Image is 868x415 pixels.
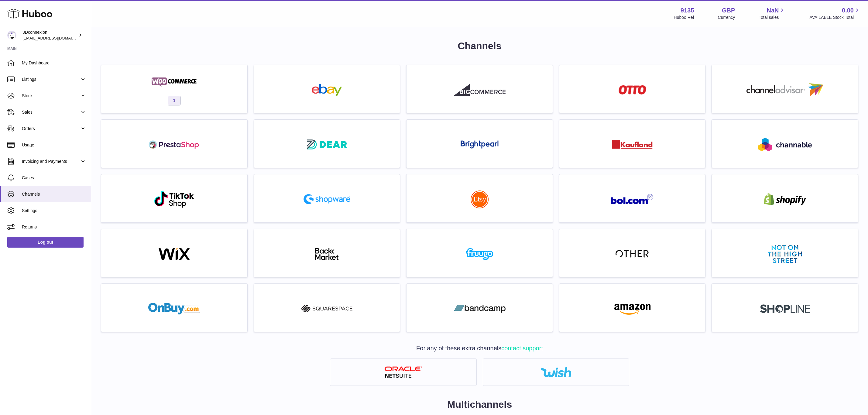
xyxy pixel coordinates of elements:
[154,190,195,208] img: roseta-tiktokshop
[562,287,702,329] a: amazon
[606,303,658,315] img: amazon
[461,140,499,149] img: roseta-brightpearl
[758,138,812,151] img: roseta-channable
[410,123,550,165] a: roseta-brightpearl
[759,193,811,205] img: shopify
[148,248,200,260] img: wix
[759,6,786,20] a: NaN Total sales
[471,190,489,208] img: roseta-etsy
[301,248,353,260] img: backmarket
[257,177,397,219] a: roseta-shopware
[611,194,654,204] img: roseta-bol
[715,123,855,165] a: roseta-channable
[410,177,550,219] a: roseta-etsy
[22,93,80,99] span: Stock
[104,123,244,165] a: roseta-prestashop
[101,39,858,53] h1: Channels
[257,68,397,110] a: ebay
[416,345,543,352] span: For any of these extra channels
[767,6,779,15] span: NaN
[301,192,353,207] img: roseta-shopware
[104,287,244,329] a: onbuy
[148,303,200,315] img: onbuy
[22,142,86,148] span: Usage
[22,126,80,132] span: Orders
[454,303,506,315] img: bandcamp
[22,175,86,181] span: Cases
[104,68,244,110] a: woocommerce 1
[768,245,802,263] img: notonthehighstreet
[22,224,86,230] span: Returns
[101,398,858,411] h2: Multichannels
[746,83,823,96] img: roseta-channel-advisor
[842,6,854,15] span: 0.00
[616,249,649,259] img: other
[809,15,861,20] span: AVAILABLE Stock Total
[562,177,702,219] a: roseta-bol
[718,15,735,20] div: Currency
[104,232,244,274] a: wix
[674,15,694,20] div: Huboo Ref
[301,303,353,315] img: squarespace
[809,6,861,20] a: 0.00 AVAILABLE Stock Total
[562,123,702,165] a: roseta-kaufland
[22,77,80,82] span: Listings
[722,6,735,15] strong: GBP
[22,29,77,41] div: 3Dconnexion
[7,237,84,248] a: Log out
[410,232,550,274] a: fruugo
[7,31,16,40] img: internalAdmin-9135@internal.huboo.com
[454,84,506,96] img: roseta-bigcommerce
[168,96,180,105] span: 1
[501,345,543,352] a: contact support
[410,68,550,110] a: roseta-bigcommerce
[22,36,89,40] span: [EMAIL_ADDRESS][DOMAIN_NAME]
[715,177,855,219] a: shopify
[22,208,86,214] span: Settings
[301,84,353,96] img: ebay
[715,287,855,329] a: roseta-shopline
[22,109,80,115] span: Sales
[257,287,397,329] a: squarespace
[22,159,80,164] span: Invoicing and Payments
[541,367,571,377] img: wish
[22,60,86,66] span: My Dashboard
[148,139,200,151] img: roseta-prestashop
[22,191,86,197] span: Channels
[454,248,506,260] img: fruugo
[305,138,349,151] img: roseta-dear
[562,232,702,274] a: other
[148,76,200,88] img: woocommerce
[759,15,786,20] span: Total sales
[257,232,397,274] a: backmarket
[681,6,694,15] strong: 9135
[619,85,646,94] img: roseta-otto
[612,140,653,149] img: roseta-kaufland
[104,177,244,219] a: roseta-tiktokshop
[715,68,855,110] a: roseta-channel-advisor
[384,366,422,378] img: netsuite
[257,123,397,165] a: roseta-dear
[410,287,550,329] a: bandcamp
[715,232,855,274] a: notonthehighstreet
[562,68,702,110] a: roseta-otto
[760,304,810,313] img: roseta-shopline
